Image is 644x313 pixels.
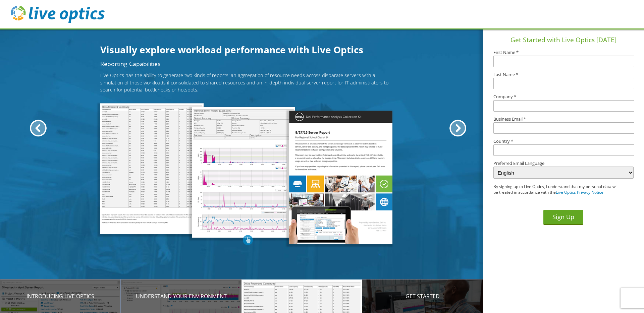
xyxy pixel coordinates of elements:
[493,117,634,121] label: Business Email *
[486,35,641,45] h1: Get Started with Live Optics [DATE]
[11,6,105,23] img: live_optics_svg.svg
[100,103,204,234] img: ViewHeaderThree
[543,210,583,225] button: Sign Up
[493,95,634,99] label: Company *
[493,161,634,166] label: Preferred Email Language
[556,189,603,195] a: Live Optics Privacy Notice
[289,111,392,244] img: ViewHeaderThree
[362,292,483,300] p: Get Started
[493,72,634,77] label: Last Name *
[100,72,395,94] p: Live Optics has the ability to generate two kinds of reports: an aggregation of resource needs ac...
[493,50,634,55] label: First Name *
[100,61,395,67] h2: Reporting Capabilities
[121,292,241,300] p: Understand your environment
[493,139,634,143] label: Country *
[192,107,295,238] img: ViewHeaderThree
[493,184,620,195] p: By signing up to Live Optics, I understand that my personal data will be treated in accordance wi...
[100,43,395,57] h1: Visually explore workload performance with Live Optics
